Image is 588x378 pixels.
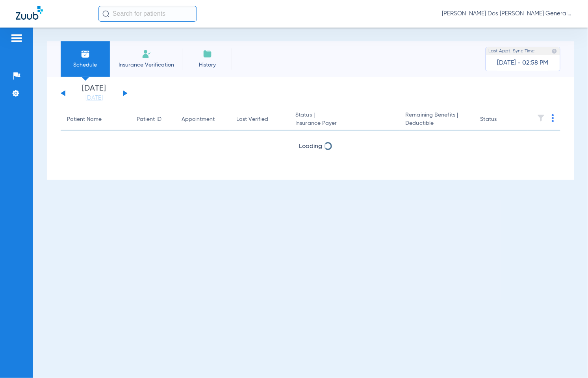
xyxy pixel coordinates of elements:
div: Patient Name [67,115,102,124]
img: Search Icon [102,10,109,17]
input: Search for patients [98,6,197,22]
img: group-dot-blue.svg [552,114,554,122]
th: Status | [289,109,399,131]
div: Last Verified [236,115,268,124]
span: Schedule [67,61,104,69]
span: [PERSON_NAME] Dos [PERSON_NAME] General | Abra Health [442,10,572,18]
img: last sync help info [552,48,557,54]
span: Insurance Verification [116,61,177,69]
img: hamburger-icon [10,33,23,43]
img: Manual Insurance Verification [142,49,151,59]
img: filter.svg [537,114,545,122]
a: [DATE] [70,94,118,102]
img: Zuub Logo [16,6,43,20]
div: Appointment [182,115,224,124]
li: [DATE] [70,85,118,102]
img: Schedule [81,49,90,59]
span: Deductible [406,119,468,128]
span: History [189,61,226,69]
div: Patient ID [137,115,161,124]
img: History [203,49,212,59]
div: Patient ID [137,115,169,124]
span: [DATE] - 02:58 PM [497,59,549,67]
div: Appointment [182,115,215,124]
th: Status [474,109,527,131]
div: Last Verified [236,115,283,124]
span: Last Appt. Sync Time: [489,47,536,55]
span: Insurance Payer [295,119,393,128]
span: Loading [299,143,322,150]
div: Patient Name [67,115,124,124]
th: Remaining Benefits | [399,109,474,131]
